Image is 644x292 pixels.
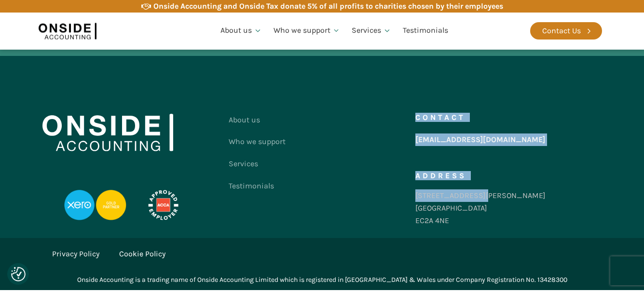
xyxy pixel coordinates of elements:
[346,14,397,47] a: Services
[229,131,286,153] a: Who we support
[77,275,567,285] div: Onside Accounting is a trading name of Onside Accounting Limited which is registered in [GEOGRAPH...
[397,14,454,47] a: Testimonials
[119,248,165,260] a: Cookie Policy
[229,175,286,197] a: Testimonials
[542,25,581,37] div: Contact Us
[268,14,346,47] a: Who we support
[11,267,26,281] button: Consent Preferences
[215,14,268,47] a: About us
[530,22,602,40] a: Contact Us
[42,114,173,151] img: Onside Accounting
[229,109,286,131] a: About us
[11,267,26,281] img: Revisit consent button
[229,153,286,175] a: Services
[415,189,546,226] div: [STREET_ADDRESS][PERSON_NAME] [GEOGRAPHIC_DATA] EC2A 4NE
[39,20,96,42] img: Onside Accounting
[52,248,99,260] a: Privacy Policy
[136,190,190,221] img: APPROVED-EMPLOYER-PROFESSIONAL-DEVELOPMENT-REVERSED_LOGO
[415,114,466,121] h5: Contact
[415,172,466,180] h5: Address
[415,131,545,148] a: [EMAIL_ADDRESS][DOMAIN_NAME]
